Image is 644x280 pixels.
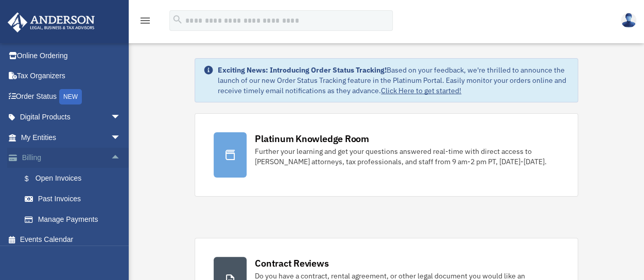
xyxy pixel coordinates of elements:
[7,230,136,250] a: Events Calendar
[7,127,136,148] a: My Entitiesarrow_drop_down
[14,168,136,189] a: $Open Invoices
[218,65,569,96] div: Based on your feedback, we're thrilled to announce the launch of our new Order Status Tracking fe...
[195,113,578,197] a: Platinum Knowledge Room Further your learning and get your questions answered real-time with dire...
[111,148,131,169] span: arrow_drop_up
[255,146,559,167] div: Further your learning and get your questions answered real-time with direct access to [PERSON_NAM...
[7,107,136,128] a: Digital Productsarrow_drop_down
[218,65,387,75] strong: Exciting News: Introducing Order Status Tracking!
[172,14,183,25] i: search
[139,14,151,27] i: menu
[7,66,136,86] a: Tax Organizers
[7,45,136,66] a: Online Ordering
[14,209,136,230] a: Manage Payments
[139,18,151,27] a: menu
[621,13,636,28] img: User Pic
[5,12,98,32] img: Anderson Advisors Platinum Portal
[14,189,136,209] a: Past Invoices
[7,148,136,168] a: Billingarrow_drop_up
[59,89,82,104] div: NEW
[7,86,136,107] a: Order StatusNEW
[255,257,328,270] div: Contract Reviews
[111,107,131,128] span: arrow_drop_down
[111,127,131,148] span: arrow_drop_down
[381,86,461,95] a: Click Here to get started!
[255,132,369,145] div: Platinum Knowledge Room
[30,172,36,185] span: $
